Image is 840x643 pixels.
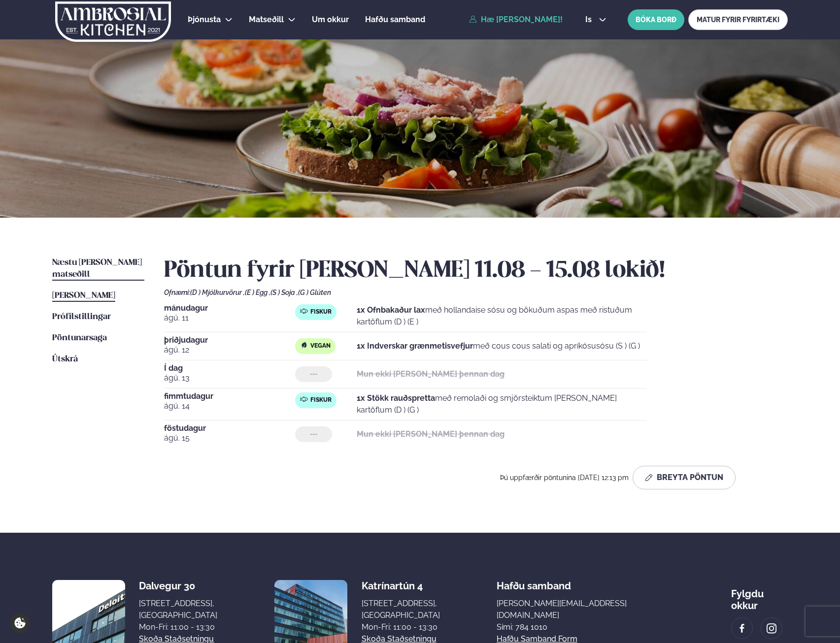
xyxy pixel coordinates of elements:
a: Um okkur [312,14,349,26]
span: fimmtudagur [164,392,295,400]
span: (E ) Egg , [245,289,270,296]
img: image alt [737,623,747,634]
img: fish.svg [300,395,308,403]
button: is [577,16,614,24]
img: image alt [766,623,777,634]
span: Fiskur [310,396,332,404]
img: logo [54,1,172,42]
span: ágú. 13 [164,372,295,384]
a: [PERSON_NAME] [52,290,115,302]
a: MATUR FYRIR FYRIRTÆKI [688,9,788,30]
span: Um okkur [312,15,349,24]
a: Hafðu samband [365,14,425,26]
span: Prófílstillingar [52,313,111,321]
span: Fiskur [310,308,332,316]
strong: 1x Indverskar grænmetisvefjur [357,341,473,351]
div: Mon-Fri: 11:00 - 13:30 [362,621,440,633]
a: Pöntunarsaga [52,332,107,344]
p: með hollandaise sósu og bökuðum aspas með ristuðum kartöflum (D ) (E ) [357,304,647,328]
button: Breyta Pöntun [633,466,736,489]
strong: Mun ekki [PERSON_NAME] þennan dag [357,369,504,379]
span: ágú. 15 [164,432,295,444]
a: Útskrá [52,354,78,365]
a: Prófílstillingar [52,311,111,323]
span: Hafðu samband [497,572,571,592]
span: mánudagur [164,304,295,312]
span: Útskrá [52,355,78,363]
div: Mon-Fri: 11:00 - 13:30 [139,621,217,633]
span: föstudagur [164,424,295,432]
div: Ofnæmi: [164,289,788,296]
strong: Mun ekki [PERSON_NAME] þennan dag [357,429,504,439]
h2: Pöntun fyrir [PERSON_NAME] 11.08 - 15.08 lokið! [164,257,788,285]
img: Vegan.svg [300,341,308,349]
span: is [585,16,595,24]
span: ágú. 11 [164,312,295,324]
strong: 1x Ofnbakaður lax [357,305,425,315]
a: Matseðill [249,14,284,26]
span: Hafðu samband [365,15,425,24]
span: --- [310,370,317,378]
a: Þjónusta [188,14,221,26]
div: Katrínartún 4 [362,580,440,592]
span: Þú uppfærðir pöntunina [DATE] 12:13 pm [500,474,629,482]
a: image alt [732,618,752,639]
div: Dalvegur 30 [139,580,217,592]
div: Fylgdu okkur [731,580,788,611]
strong: 1x Stökk rauðspretta [357,393,435,403]
span: ágú. 14 [164,400,295,412]
p: með cous cous salati og apríkósusósu (S ) (G ) [357,340,640,352]
p: Sími: 784 1010 [497,621,674,633]
span: Matseðill [249,15,284,24]
span: ágú. 12 [164,344,295,356]
a: Hæ [PERSON_NAME]! [469,15,563,24]
span: Í dag [164,364,295,372]
a: Næstu [PERSON_NAME] matseðill [52,257,144,281]
span: (D ) Mjólkurvörur , [190,289,245,296]
span: [PERSON_NAME] [52,291,115,300]
span: (G ) Glúten [298,289,331,296]
img: fish.svg [300,307,308,315]
div: [STREET_ADDRESS], [GEOGRAPHIC_DATA] [139,598,217,621]
a: [PERSON_NAME][EMAIL_ADDRESS][DOMAIN_NAME] [497,598,674,621]
p: með remolaði og smjörsteiktum [PERSON_NAME] kartöflum (D ) (G ) [357,392,647,416]
span: Þjónusta [188,15,221,24]
a: Cookie settings [10,613,30,633]
span: Næstu [PERSON_NAME] matseðill [52,258,142,279]
span: (S ) Soja , [270,289,298,296]
button: BÓKA BORÐ [628,9,684,30]
span: Pöntunarsaga [52,334,107,342]
span: Vegan [310,342,331,350]
span: --- [310,430,317,438]
div: [STREET_ADDRESS], [GEOGRAPHIC_DATA] [362,598,440,621]
a: image alt [761,618,782,639]
span: þriðjudagur [164,336,295,344]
